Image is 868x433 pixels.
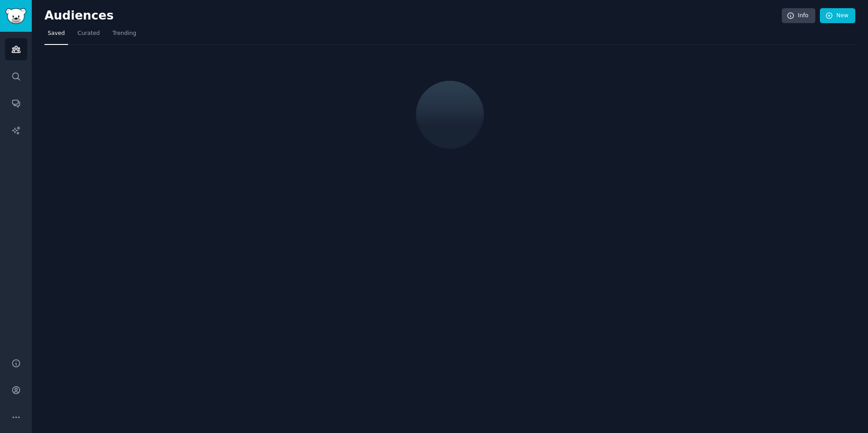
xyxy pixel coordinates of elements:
[48,30,65,38] span: Saved
[113,30,136,38] span: Trending
[5,8,26,24] img: GummySearch logo
[74,26,103,45] a: Curated
[44,26,68,45] a: Saved
[782,8,815,24] a: Info
[44,9,782,23] h2: Audiences
[820,8,855,24] a: New
[109,26,139,45] a: Trending
[78,30,100,38] span: Curated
